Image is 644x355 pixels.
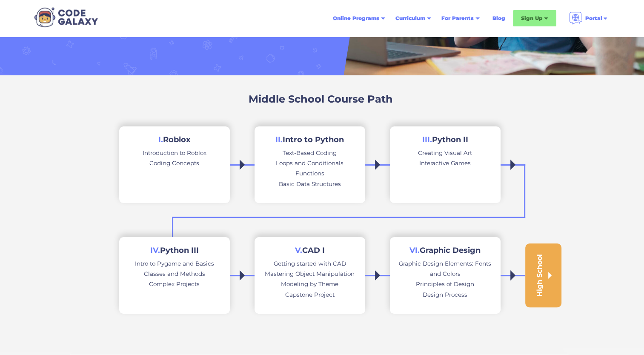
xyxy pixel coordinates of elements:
[119,237,230,314] a: IV.Python IIIIntro to Pygame and BasicsClasses and MethodsComplex Projects
[249,92,324,106] h3: Middle School
[327,92,393,106] h3: Course Path
[416,279,474,289] div: Principles of Design
[295,168,324,178] div: Functions
[255,237,365,314] a: V.CAD IGetting started with CADMastering Object ManipulationModeling by ThemeCapstone Project
[398,258,492,279] div: Graphic Design Elements: Fonts and Colors
[143,148,206,158] div: Introduction to Roblox
[333,14,379,23] div: Online Programs
[441,14,474,23] div: For Parents
[390,11,436,26] div: Curriculum
[119,126,230,203] a: I.RobloxIntroduction to RobloxCoding Concepts
[513,10,556,26] div: Sign Up
[275,135,344,145] h2: Intro to Python
[158,135,191,145] h2: Roblox
[149,279,200,289] div: Complex Projects
[328,11,390,26] div: Online Programs
[158,135,163,144] span: I.
[150,246,160,255] span: IV.
[525,243,561,307] a: High School
[564,9,613,28] div: Portal
[419,158,471,168] div: Interactive Games
[135,258,214,269] div: Intro to Pygame and Basics
[276,158,343,168] div: Loops and Conditionals
[149,158,199,168] div: Coding Concepts
[409,246,481,255] h2: Graphic Design
[585,14,602,23] div: Portal
[422,135,468,145] h2: Python II
[275,135,283,144] span: II.
[436,11,485,26] div: For Parents
[423,289,467,300] div: Design Process
[521,14,542,23] div: Sign Up
[295,246,302,255] span: V.
[422,135,432,144] span: III.
[295,246,325,255] h2: CAD I
[279,179,341,189] div: Basic Data Structures
[390,126,501,203] a: III.Python IICreating Visual ArtInteractive Games
[144,269,205,279] div: Classes and Methods
[487,11,510,26] a: Blog
[285,289,335,300] div: Capstone Project
[395,14,425,23] div: Curriculum
[535,254,544,297] div: High School
[390,237,501,314] a: VI.Graphic DesignGraphic Design Elements: Fonts and ColorsPrinciples of DesignDesign Process
[409,246,420,255] span: VI.
[283,148,337,158] div: Text-Based Coding
[281,279,338,289] div: Modeling by Theme
[418,148,472,158] div: Creating Visual Art
[255,126,365,203] a: II.Intro to PythonText-Based CodingLoops and ConditionalsFunctionsBasic Data Structures
[274,258,346,269] div: Getting started with CAD
[150,246,199,255] h2: Python III
[265,269,355,279] div: Mastering Object Manipulation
